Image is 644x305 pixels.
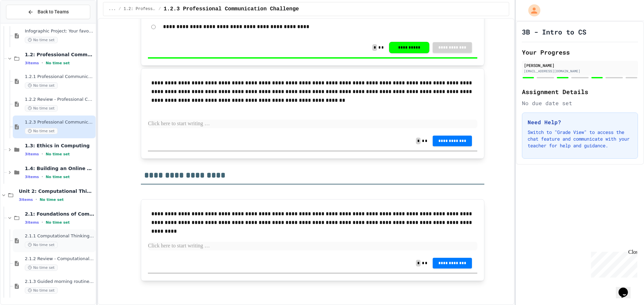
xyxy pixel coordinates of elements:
span: / [159,6,161,12]
span: No time set [46,175,70,179]
div: No due date set [522,99,638,107]
h3: Need Help? [528,118,632,126]
span: 1.4: Building an Online Presence [25,165,94,171]
span: 2.1.1 Computational Thinking and Problem Solving [25,233,94,239]
p: Switch to "Grade View" to access the chat feature and communicate with your teacher for help and ... [528,129,632,149]
span: / [118,6,121,12]
span: 3 items [19,198,33,202]
span: Unit 2: Computational Thinking & Problem-Solving [19,188,94,194]
span: Back to Teams [38,8,69,15]
span: • [42,151,43,157]
span: No time set [46,61,70,65]
span: 3 items [25,61,39,65]
span: No time set [46,152,70,156]
span: • [42,220,43,225]
span: Infographic Project: Your favorite CS [25,28,94,34]
span: 2.1.2 Review - Computational Thinking and Problem Solving [25,256,94,262]
span: 2.1: Foundations of Computational Thinking [25,211,94,217]
span: 2.1.3 Guided morning routine flowchart [25,279,94,285]
span: No time set [25,287,58,294]
h2: Assignment Details [522,87,638,96]
span: • [42,174,43,179]
span: 1.2.2 Review - Professional Communication [25,97,94,102]
span: 1.3: Ethics in Computing [25,143,94,149]
div: Chat with us now!Close [3,3,46,43]
span: 1.2.3 Professional Communication Challenge [25,120,94,125]
span: No time set [46,220,70,225]
span: No time set [25,242,58,248]
span: • [42,60,43,66]
span: • [36,197,37,202]
span: 1.2.1 Professional Communication [25,74,94,80]
h2: Your Progress [522,48,638,57]
span: No time set [25,264,58,271]
span: 3 items [25,175,39,179]
span: No time set [25,82,58,89]
iframe: chat widget [616,278,637,298]
div: [PERSON_NAME] [524,62,636,68]
span: 1.2: Professional Communication [124,6,156,12]
span: No time set [25,105,58,111]
div: My Account [521,3,542,18]
span: 3 items [25,152,39,156]
span: ... [109,6,116,12]
span: 1.2: Professional Communication [25,52,94,58]
span: No time set [25,128,58,134]
iframe: chat widget [588,249,637,278]
span: 3 items [25,220,39,225]
button: Back to Teams [6,5,90,19]
div: [EMAIL_ADDRESS][DOMAIN_NAME] [524,69,636,74]
h1: 3B - Intro to CS [522,27,586,36]
span: No time set [25,37,58,43]
span: No time set [40,198,64,202]
span: 1.2.3 Professional Communication Challenge [164,5,299,13]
